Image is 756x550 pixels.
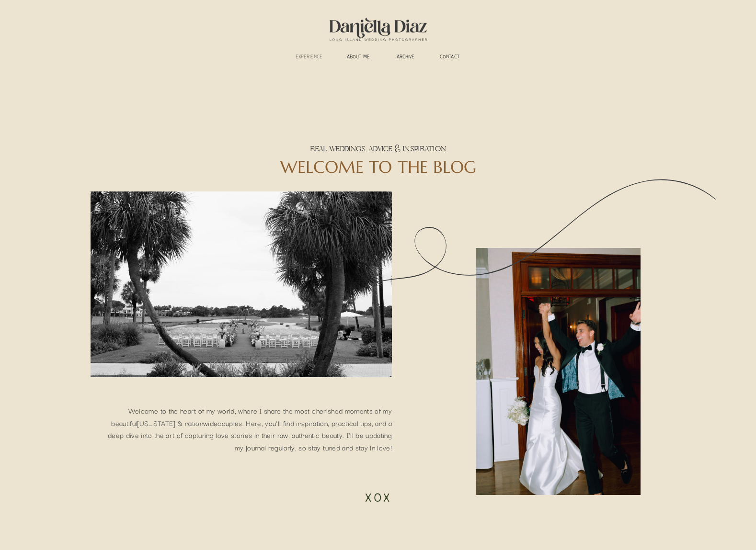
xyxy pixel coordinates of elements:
[291,54,327,61] a: experience
[239,157,517,176] h2: WELCOME TO THE BLOG
[107,404,392,454] p: Welcome to the heart of my world, where I share the most cherished moments of my beautiful couple...
[348,491,392,509] p: XOX
[239,144,517,155] h3: REAL WEDDINGS, ADVICE, & INSPIRATION
[137,417,218,428] a: [US_STATE] & nationwide
[435,54,465,61] a: CONTACT
[390,54,421,61] a: ARCHIVE
[341,54,376,61] a: ABOUT ME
